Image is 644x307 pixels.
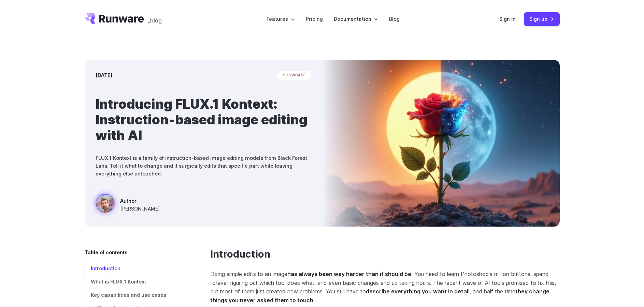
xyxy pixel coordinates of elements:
a: Pricing [306,15,323,23]
a: Key capabilities and use cases [85,288,188,302]
a: Blog [389,15,400,23]
a: Surreal rose in a desert landscape, split between day and night with the sun and moon aligned beh... [96,194,160,216]
span: Author [120,197,160,205]
span: [PERSON_NAME] [120,205,160,213]
span: showcase [277,71,311,80]
a: Sign in [499,15,516,23]
strong: describe everything you want in detail [366,288,470,295]
p: FLUX.1 Kontext is a family of instruction-based image editing models from Black Forest Labs. Tell... [96,154,311,178]
strong: has always been way harder than it should be [287,271,411,277]
span: What is FLUX.1 Kontext [91,279,146,285]
img: Surreal rose in a desert landscape, split between day and night with the sun and moon aligned beh... [322,60,560,227]
a: Go to / [85,13,144,24]
span: Key capabilities and use cases [91,292,166,298]
a: Introduction [85,262,188,275]
span: Table of contents [85,248,127,256]
h1: Introducing FLUX.1 Kontext: Instruction-based image editing with AI [96,96,311,143]
time: [DATE] [96,71,112,79]
p: Doing simple edits to an image . You need to learn Photoshop's million buttons, spend forever fig... [210,270,560,305]
a: Introduction [210,248,270,260]
label: Documentation [334,15,378,23]
label: Features [267,15,295,23]
a: Sign up [524,12,560,26]
span: _blog [148,18,162,23]
a: What is FLUX.1 Kontext [85,275,188,288]
a: _blog [148,13,162,24]
span: Introduction [91,265,120,271]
